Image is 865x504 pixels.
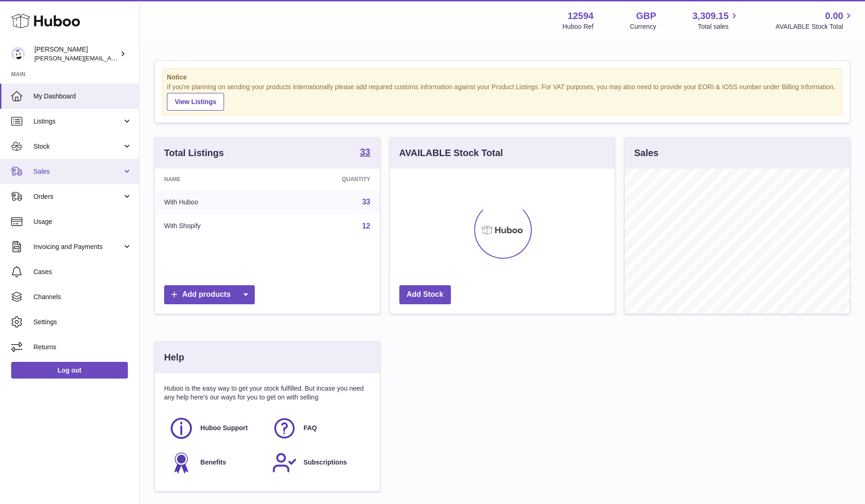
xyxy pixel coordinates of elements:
span: Cases [33,268,132,276]
strong: Notice [167,73,838,82]
strong: 12594 [568,10,594,22]
th: Quantity [276,169,380,190]
span: Benefits [200,458,226,467]
h3: AVAILABLE Stock Total [399,147,503,159]
span: AVAILABLE Stock Total [775,22,854,31]
span: Channels [33,293,132,301]
a: Add Stock [399,285,451,304]
a: Huboo Support [169,416,263,441]
h3: Total Listings [164,147,224,159]
td: With Shopify [155,214,276,238]
a: Subscriptions [272,450,366,475]
span: Invoicing and Payments [33,242,122,251]
strong: GBP [636,10,656,22]
span: Usage [33,217,132,226]
a: 12 [362,222,370,230]
a: Benefits [169,450,263,475]
a: View Listings [167,93,224,111]
span: [PERSON_NAME][EMAIL_ADDRESS][DOMAIN_NAME] [34,54,186,62]
strong: 33 [360,147,370,157]
span: Total sales [698,22,739,31]
a: 33 [360,147,370,158]
p: Huboo is the easy way to get your stock fulfilled. But incase you need any help here's our ways f... [164,384,370,402]
span: 0.00 [825,10,843,22]
img: owen@wearemakewaves.com [11,47,25,61]
div: If you're planning on sending your products internationally please add required customs informati... [167,83,838,111]
div: [PERSON_NAME] [34,45,118,63]
div: Currency [630,22,656,31]
td: With Huboo [155,190,276,214]
span: Subscriptions [304,458,347,467]
span: FAQ [304,424,317,432]
span: Orders [33,192,122,201]
a: Add products [164,285,255,304]
h3: Sales [634,147,658,159]
a: Log out [11,362,128,379]
span: Returns [33,343,132,352]
span: Listings [33,117,122,126]
span: 3,309.15 [693,10,729,22]
a: 0.00 AVAILABLE Stock Total [775,10,854,31]
span: Settings [33,318,132,327]
h3: Help [164,351,184,364]
span: My Dashboard [33,92,132,101]
div: Huboo Ref [562,22,594,31]
a: 3,309.15 Total sales [693,10,740,31]
span: Sales [33,167,122,176]
a: FAQ [272,416,366,441]
span: Huboo Support [200,424,248,432]
th: Name [155,169,276,190]
span: Stock [33,142,122,151]
a: 33 [362,198,370,206]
